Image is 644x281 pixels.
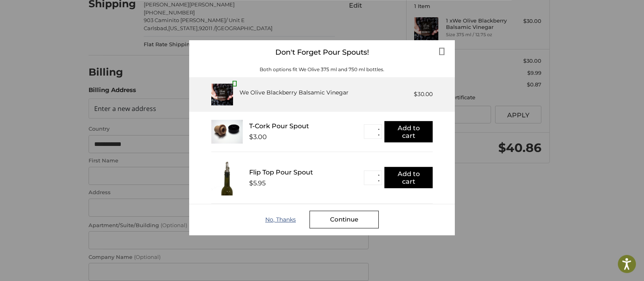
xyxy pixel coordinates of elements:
button: ▼ [376,132,382,138]
div: Both options fit We Olive 375 ml and 750 ml bottles. [189,66,455,73]
button: ▲ [376,126,382,132]
button: ▲ [376,172,382,178]
div: No, Thanks [265,216,310,223]
div: Flip Top Pour Spout [249,168,364,176]
button: ▼ [376,178,382,184]
button: Open LiveChat chat widget [93,10,102,20]
div: Don't Forget Pour Spouts! [189,40,455,65]
img: T_Cork__22625.1711686153.233.225.jpg [211,120,243,144]
div: We Olive Blackberry Balsamic Vinegar [239,88,349,97]
div: T-Cork Pour Spout [249,122,364,130]
div: $30.00 [414,90,433,98]
div: Continue [310,211,379,228]
img: FTPS_bottle__43406.1705089544.233.225.jpg [211,160,243,195]
p: We're away right now. Please check back later! [11,12,91,18]
div: $5.95 [249,179,266,187]
div: $3.00 [249,133,267,141]
button: Add to cart [384,121,433,142]
button: Add to cart [384,167,433,188]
